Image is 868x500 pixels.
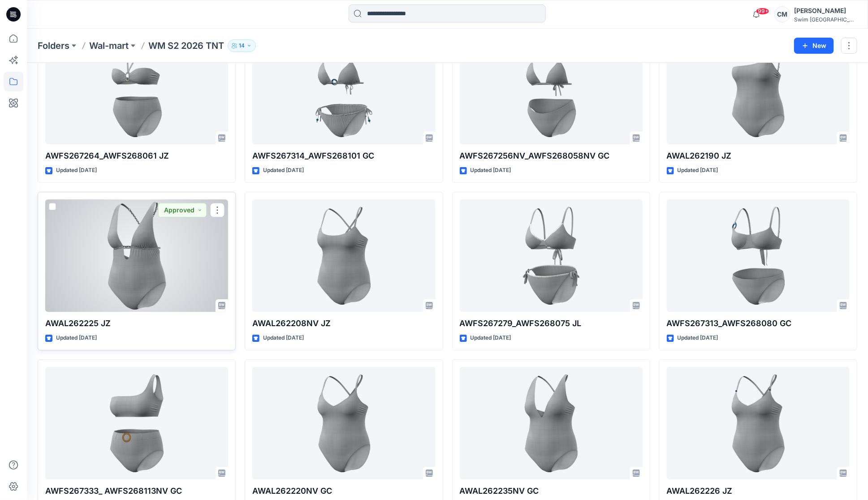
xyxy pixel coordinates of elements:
p: AWAL262208NV JZ [252,317,435,330]
a: AWAL262225 JZ [45,199,228,312]
p: WM S2 2026 TNT [148,39,224,52]
button: New [794,38,834,54]
a: AWAL262235NV GC [460,367,643,479]
p: AWFS267333_ AWFS268113NV GC [45,485,228,497]
a: AWFS267333_ AWFS268113NV GC [45,367,228,479]
p: Updated [DATE] [263,166,304,175]
a: AWAL262208NV JZ [252,199,435,312]
a: Folders [38,39,69,52]
a: AWAL262190 JZ [667,32,850,144]
p: AWFS267313_AWFS268080 GC [667,317,850,330]
div: [PERSON_NAME] [794,5,857,16]
p: AWFS267256NV_AWFS268058NV GC [460,150,643,162]
span: 99+ [756,8,769,15]
p: AWAL262190 JZ [667,150,850,162]
p: AWFS267279_AWFS268075 JL [460,317,643,330]
p: AWAL262225 JZ [45,317,228,330]
a: AWFS267264_AWFS268061 JZ [45,32,228,144]
p: AWFS267314_AWFS268101 GC [252,150,435,162]
a: AWAL262226 JZ [667,367,850,479]
a: AWAL262220NV GC [252,367,435,479]
p: AWAL262235NV GC [460,485,643,497]
p: Updated [DATE] [471,333,511,343]
div: CM [774,6,790,22]
p: Updated [DATE] [56,333,97,343]
p: Updated [DATE] [471,166,511,175]
a: Wal-mart [89,39,129,52]
p: Updated [DATE] [263,333,304,343]
p: Updated [DATE] [678,166,718,175]
p: Updated [DATE] [56,166,97,175]
p: Updated [DATE] [678,333,718,343]
a: AWFS267279_AWFS268075 JL [460,199,643,312]
button: 14 [228,39,256,52]
a: AWFS267313_AWFS268080 GC [667,199,850,312]
p: AWAL262226 JZ [667,485,850,497]
p: AWAL262220NV GC [252,485,435,497]
a: AWFS267314_AWFS268101 GC [252,32,435,144]
p: 14 [239,41,245,51]
a: AWFS267256NV_AWFS268058NV GC [460,32,643,144]
div: Swim [GEOGRAPHIC_DATA] [794,16,857,23]
p: AWFS267264_AWFS268061 JZ [45,150,228,162]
